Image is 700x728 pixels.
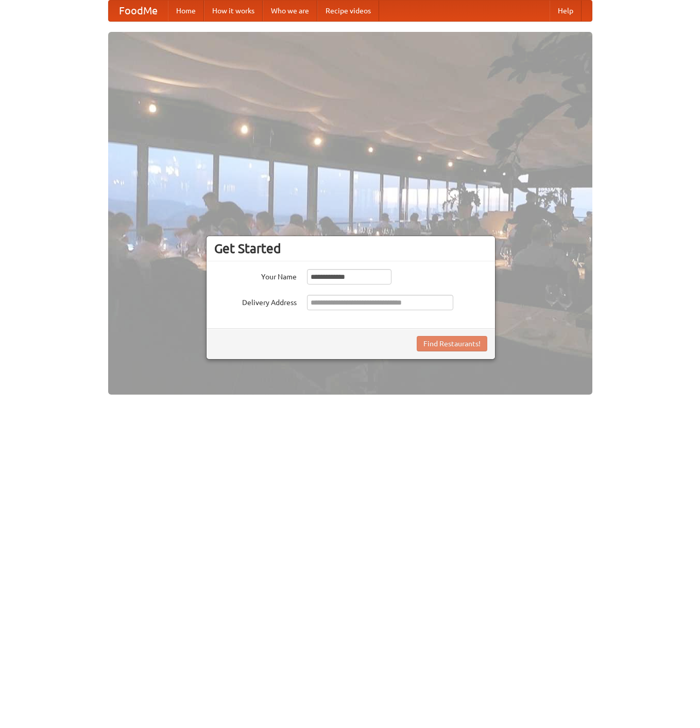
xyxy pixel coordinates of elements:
[214,241,487,256] h3: Get Started
[550,1,582,21] a: Help
[214,295,297,308] label: Delivery Address
[109,1,168,21] a: FoodMe
[204,1,263,21] a: How it works
[417,336,487,351] button: Find Restaurants!
[317,1,379,21] a: Recipe videos
[168,1,204,21] a: Home
[263,1,317,21] a: Who we are
[214,269,297,282] label: Your Name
